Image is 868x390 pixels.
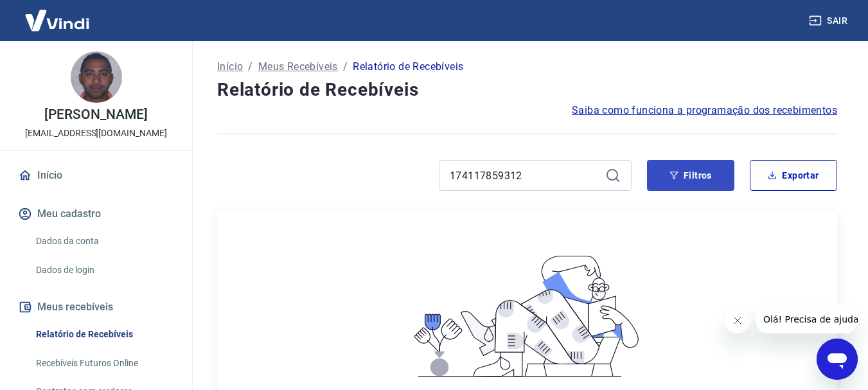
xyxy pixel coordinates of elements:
[450,166,600,185] input: Busque pelo número do pedido
[31,228,177,254] a: Dados da conta
[217,77,837,103] h4: Relatório de Recebíveis
[725,308,750,333] iframe: Fechar mensagem
[258,59,338,75] a: Meus Recebíveis
[756,305,858,333] iframe: Mensagem da empresa
[44,108,147,121] p: [PERSON_NAME]
[31,257,177,283] a: Dados de login
[8,9,108,19] span: Olá! Precisa de ajuda?
[31,350,177,377] a: Recebíveis Futuros Online
[217,59,243,75] a: Início
[353,59,463,75] p: Relatório de Recebíveis
[343,59,348,75] p: /
[15,161,177,190] a: Início
[15,200,177,228] button: Meu cadastro
[25,127,167,140] p: [EMAIL_ADDRESS][DOMAIN_NAME]
[817,339,858,380] iframe: Botão para abrir a janela de mensagens
[750,160,837,191] button: Exportar
[647,160,734,191] button: Filtros
[572,103,837,118] a: Saiba como funciona a programação dos recebimentos
[806,9,853,33] button: Sair
[71,51,122,103] img: b364baf0-585a-4717-963f-4c6cdffdd737.jpeg
[15,293,177,321] button: Meus recebíveis
[248,59,252,75] p: /
[15,1,99,40] img: Vindi
[31,321,177,348] a: Relatório de Recebíveis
